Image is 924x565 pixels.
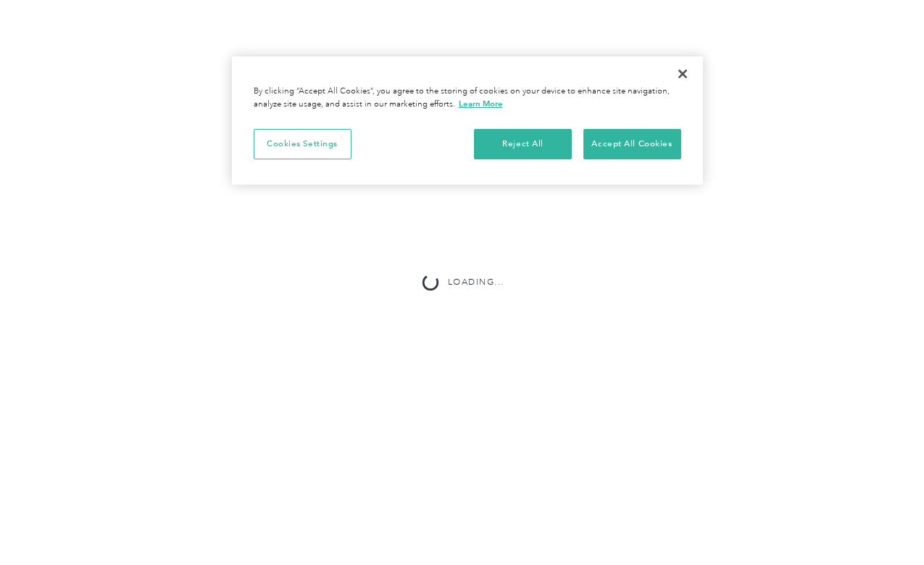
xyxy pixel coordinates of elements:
[254,129,351,159] button: Cookies Settings
[474,129,572,159] button: Reject All
[583,129,681,159] button: Accept All Cookies
[232,56,703,185] div: Cookie banner
[254,85,681,111] div: By clicking “Accept All Cookies”, you agree to the storing of cookies on your device to enhance s...
[232,56,703,185] div: Privacy
[459,99,503,109] a: More information about your privacy, opens in a new tab
[667,58,699,90] button: Close
[448,275,504,290] div: Loading...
